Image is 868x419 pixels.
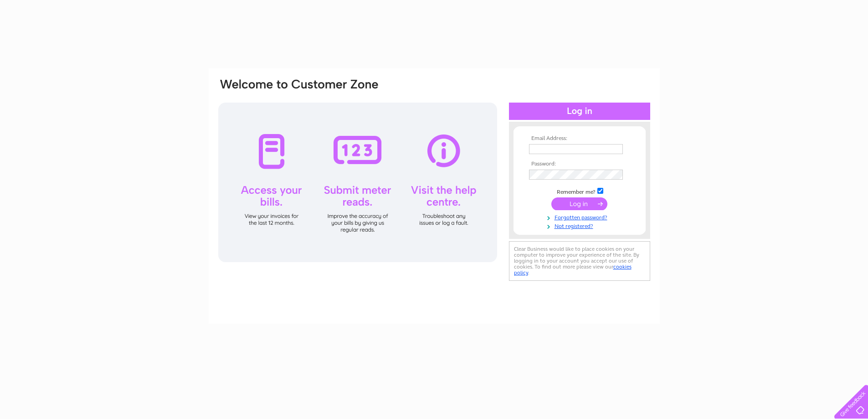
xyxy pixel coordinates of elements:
[529,212,632,221] a: Forgotten password?
[551,197,607,210] input: Submit
[529,221,632,230] a: Not registered?
[527,186,632,196] td: Remember me?
[509,241,650,281] div: Clear Business would like to place cookies on your computer to improve your experience of the sit...
[527,135,632,142] th: Email Address:
[514,264,632,276] a: cookies policy
[527,161,632,167] th: Password:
